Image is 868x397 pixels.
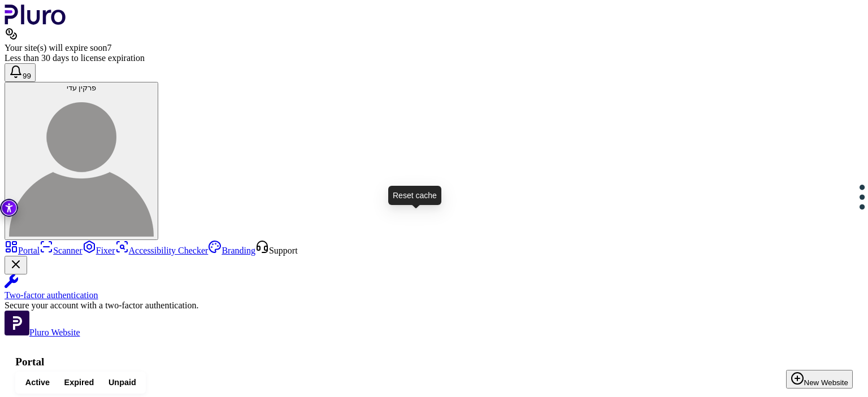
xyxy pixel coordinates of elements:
[40,246,83,255] a: Scanner
[23,72,31,80] span: 99
[108,377,136,388] span: Unpaid
[5,53,863,63] div: Less than 30 days to license expiration
[5,274,863,300] a: Two-factor authentication
[83,246,115,255] a: Fixer
[18,374,57,391] button: Active
[5,300,863,311] div: Secure your account with a two-factor authentication.
[208,246,255,255] a: Branding
[5,290,863,300] div: Two-factor authentication
[115,246,209,255] a: Accessibility Checker
[107,43,111,53] span: 7
[5,82,158,240] button: פרקין עדיפרקין עדי
[67,84,97,92] span: פרקין עדי
[5,17,66,27] a: Logo
[5,63,36,82] button: Open notifications, you have 388 new notifications
[5,256,27,274] button: Close Two-factor authentication notification
[57,374,101,391] button: Expired
[101,374,143,391] button: Unpaid
[388,186,441,205] div: Reset cache
[5,43,863,53] div: Your site(s) will expire soon
[5,240,863,338] aside: Sidebar menu
[5,328,80,337] a: Open Pluro Website
[786,370,853,389] button: New Website
[9,92,154,237] img: פרקין עדי
[5,246,40,255] a: Portal
[64,377,94,388] span: Expired
[15,356,853,368] h1: Portal
[255,246,298,255] a: Open Support screen
[25,377,50,388] span: Active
